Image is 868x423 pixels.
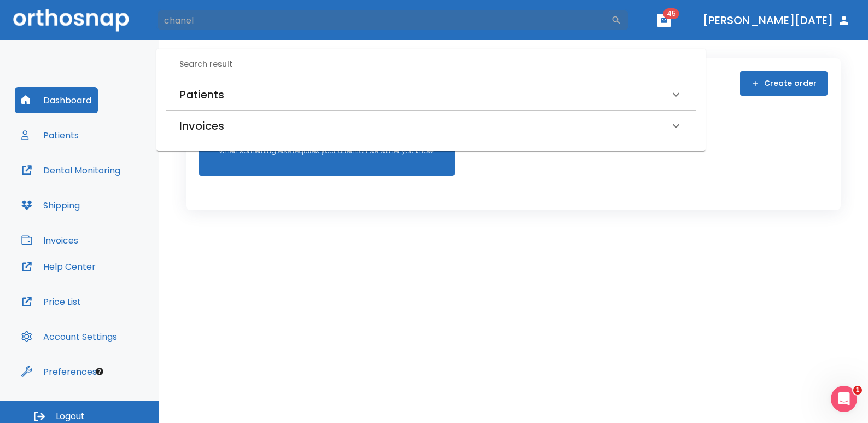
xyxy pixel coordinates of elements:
button: Help Center [15,253,102,280]
h6: Search result [179,59,696,71]
div: Tooltip anchor [95,367,104,376]
h6: Patients [179,86,224,103]
span: Logout [56,410,85,422]
button: Account Settings [15,323,124,350]
h6: Invoices [179,117,224,135]
button: Shipping [15,192,86,218]
button: Preferences [15,358,103,385]
p: When something else requires your attention we will let you know! [219,146,435,156]
button: Dental Monitoring [15,157,127,183]
img: Orthosnap [13,9,129,31]
iframe: Intercom live chat [831,386,857,412]
div: Patients [166,79,696,110]
button: Price List [15,288,88,315]
span: 45 [663,8,679,19]
button: [PERSON_NAME][DATE] [698,10,855,30]
input: Search by Patient Name or Case # [156,9,611,31]
div: Invoices [166,111,696,141]
button: Invoices [15,227,85,253]
button: Create order [740,71,828,96]
button: Dashboard [15,87,98,113]
button: Patients [15,122,85,148]
span: 1 [853,386,862,395]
